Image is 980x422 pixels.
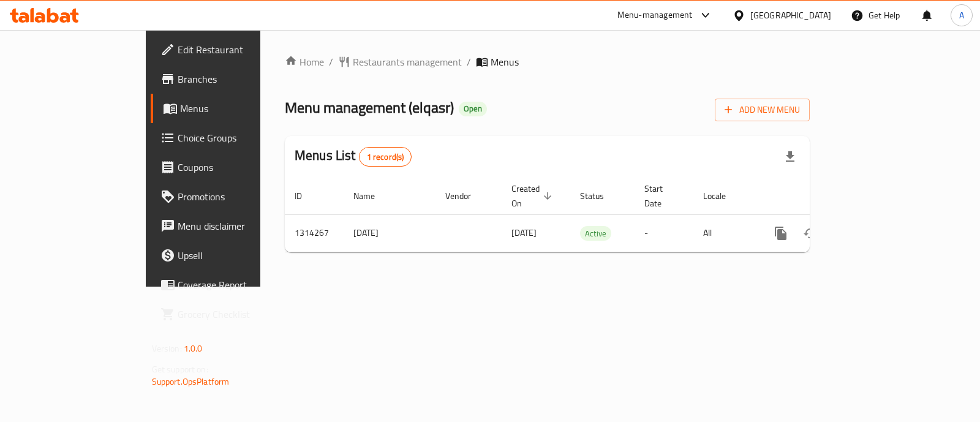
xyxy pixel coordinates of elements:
h2: Menus List [295,146,412,167]
a: Menus [151,94,309,123]
nav: breadcrumb [285,55,810,69]
span: Open [459,104,487,114]
button: Change Status [796,219,825,248]
a: Support.OpsPlatform [152,374,230,390]
span: Start Date [644,181,679,211]
span: Promotions [178,189,300,204]
span: Status [580,189,620,203]
a: Grocery Checklist [151,300,309,329]
a: Restaurants management [338,55,462,69]
span: Version: [152,341,182,356]
button: more [766,219,796,248]
span: Coupons [178,160,300,175]
span: Created On [511,181,556,211]
td: [DATE] [344,214,435,252]
td: - [635,214,693,252]
span: Menu disclaimer [178,219,300,233]
div: Total records count [359,147,412,167]
span: Choice Groups [178,130,300,145]
span: Upsell [178,248,300,263]
span: Edit Restaurant [178,42,300,57]
span: ID [295,189,318,203]
li: / [467,55,471,69]
a: Upsell [151,241,309,270]
th: Actions [756,178,894,215]
span: Branches [178,72,300,86]
div: Export file [775,142,805,171]
li: / [329,55,333,69]
a: Edit Restaurant [151,35,309,64]
div: Menu-management [617,8,693,23]
table: enhanced table [285,178,894,252]
span: Restaurants management [353,55,462,69]
span: Coverage Report [178,277,300,292]
span: 1.0.0 [184,341,203,356]
span: Name [353,189,391,203]
span: Locale [703,189,742,203]
span: Menus [180,101,300,116]
div: Active [580,226,611,241]
span: Menus [491,55,519,69]
span: Add New Menu [725,102,800,118]
td: All [693,214,756,252]
div: Open [459,102,487,116]
a: Menu disclaimer [151,211,309,241]
span: Get support on: [152,361,208,377]
span: Active [580,227,611,241]
button: Add New Menu [715,99,810,121]
a: Choice Groups [151,123,309,153]
span: Vendor [445,189,487,203]
span: 1 record(s) [360,151,412,163]
td: 1314267 [285,214,344,252]
a: Promotions [151,182,309,211]
a: Branches [151,64,309,94]
span: A [959,9,964,22]
div: [GEOGRAPHIC_DATA] [750,9,831,22]
a: Coupons [151,153,309,182]
span: [DATE] [511,225,537,241]
a: Coverage Report [151,270,309,300]
span: Menu management ( elqasr ) [285,94,454,121]
span: Grocery Checklist [178,307,300,322]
